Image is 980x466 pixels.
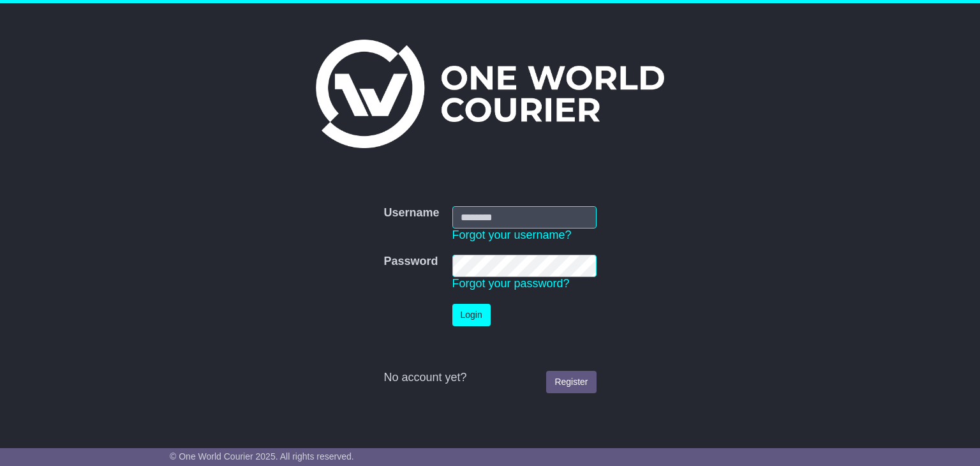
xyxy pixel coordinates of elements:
[452,304,491,326] button: Login
[383,371,596,385] div: No account yet?
[452,229,572,241] a: Forgot your username?
[546,371,596,393] a: Register
[452,277,570,290] a: Forgot your password?
[383,206,439,220] label: Username
[316,40,664,148] img: One World
[170,451,354,462] span: © One World Courier 2025. All rights reserved.
[383,255,438,269] label: Password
